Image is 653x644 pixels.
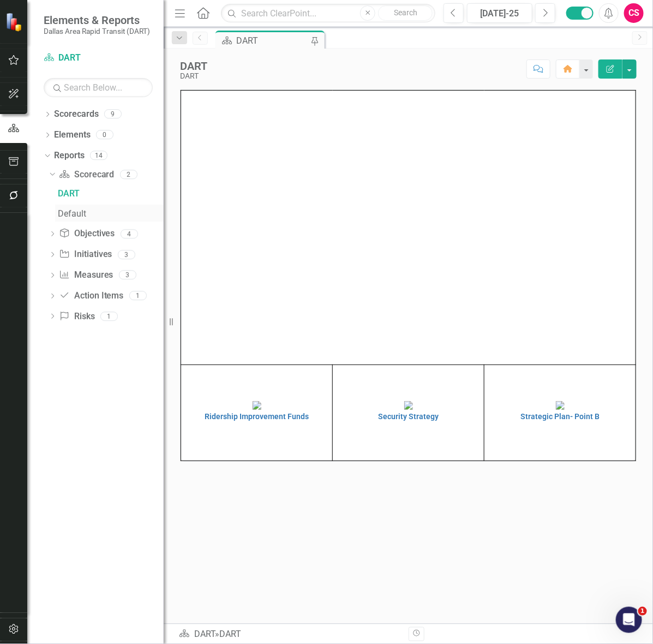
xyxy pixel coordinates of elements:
[624,3,644,23] button: CS
[467,3,532,23] button: [DATE]-25
[59,169,114,181] a: Scorecard
[487,413,633,421] h4: Strategic Plan- Point B
[44,78,153,97] input: Search Below...
[55,184,164,202] a: DART
[96,130,113,140] div: 0
[194,629,215,639] a: DART
[119,271,136,280] div: 3
[221,4,435,23] input: Search ClearPoint...
[104,110,122,119] div: 9
[59,269,113,282] a: Measures
[44,14,150,27] span: Elements & Reports
[179,628,400,641] div: »
[55,205,164,222] a: Default
[129,291,147,301] div: 1
[184,413,330,421] h4: Ridership Improvement Funds
[394,8,417,17] span: Search
[58,209,164,219] div: Default
[120,170,137,179] div: 2
[219,629,241,639] div: DART
[44,27,150,35] small: Dallas Area Rapid Transit (DART)
[90,151,107,160] div: 14
[404,401,413,410] img: mceclip2%20v4.png
[100,312,118,321] div: 1
[184,400,330,421] a: Ridership Improvement Funds
[180,60,207,72] div: DART
[336,400,481,421] a: Security Strategy
[54,129,91,141] a: Elements
[59,311,94,323] a: Risks
[556,401,565,410] img: mceclip4%20v3.png
[336,413,481,421] h4: Security Strategy
[236,34,308,47] div: DART
[487,400,633,421] a: Strategic Plan- Point B
[118,250,135,259] div: 3
[54,150,85,162] a: Reports
[121,229,138,238] div: 4
[54,108,99,121] a: Scorecards
[59,290,123,302] a: Action Items
[58,189,164,199] div: DART
[638,607,647,616] span: 1
[5,13,25,32] img: ClearPoint Strategy
[180,72,207,80] div: DART
[59,228,115,240] a: Objectives
[616,607,642,633] iframe: Intercom live chat
[471,7,529,20] div: [DATE]-25
[253,401,261,410] img: mceclip1%20v4.png
[44,52,153,64] a: DART
[59,248,112,261] a: Initiatives
[378,5,433,21] button: Search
